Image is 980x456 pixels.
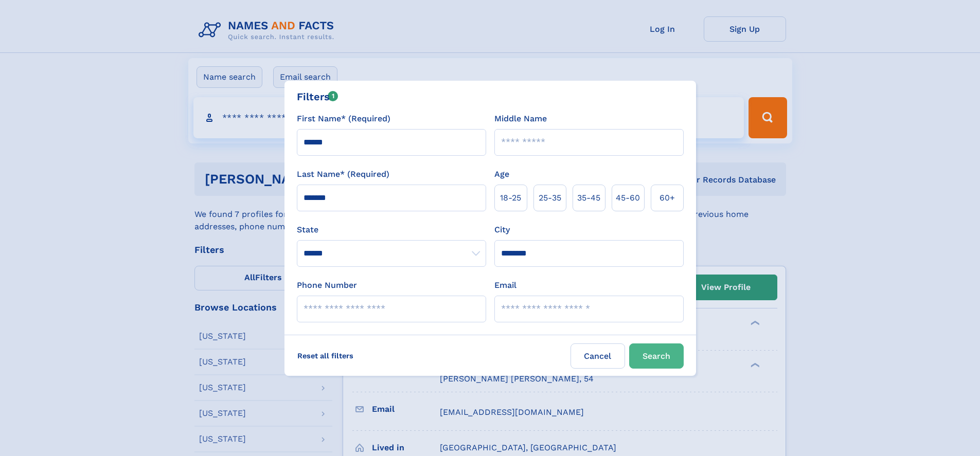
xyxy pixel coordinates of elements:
[291,343,360,368] label: Reset all filters
[571,343,625,369] label: Cancel
[297,224,486,236] label: State
[539,192,561,204] span: 25‑35
[494,224,510,236] label: City
[629,343,684,369] button: Search
[494,113,547,125] label: Middle Name
[297,279,357,291] label: Phone Number
[297,168,389,180] label: Last Name* (Required)
[660,192,675,204] span: 60+
[577,192,600,204] span: 35‑45
[500,192,521,204] span: 18‑25
[297,89,338,104] div: Filters
[494,168,509,180] label: Age
[297,113,390,125] label: First Name* (Required)
[616,192,640,204] span: 45‑60
[494,279,516,291] label: Email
